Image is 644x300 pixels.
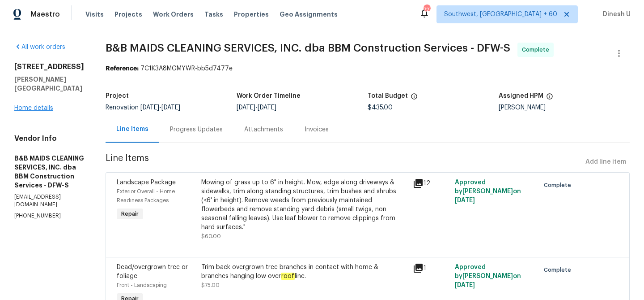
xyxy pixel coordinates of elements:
[14,193,84,209] p: [EMAIL_ADDRESS][DOMAIN_NAME]
[234,10,269,19] span: Properties
[201,234,221,239] span: $60.00
[85,10,104,19] span: Visits
[161,104,180,111] span: [DATE]
[244,125,283,134] div: Attachments
[413,263,449,274] div: 1
[118,209,142,218] span: Repair
[599,10,631,19] span: Dinesh U
[106,43,510,53] span: B&B MAIDS CLEANING SERVICES, INC. dba BBM Construction Services - DFW-S
[237,104,255,111] span: [DATE]
[305,125,329,134] div: Invoices
[201,283,220,288] span: $75.00
[546,93,553,104] span: The hpm assigned to this work order.
[106,64,630,73] div: 7C1K3A8MGMYWR-bb5d7477e
[368,93,408,99] h5: Total Budget
[444,10,557,19] span: Southwest, [GEOGRAPHIC_DATA] + 60
[153,10,194,19] span: Work Orders
[114,10,142,19] span: Projects
[106,154,582,170] span: Line Items
[455,264,521,288] span: Approved by [PERSON_NAME] on
[14,75,84,93] h5: [PERSON_NAME][GEOGRAPHIC_DATA]
[140,104,180,111] span: -
[106,93,129,99] h5: Project
[140,104,159,111] span: [DATE]
[117,189,175,203] span: Exterior Overall - Home Readiness Packages
[14,105,53,111] a: Home details
[106,104,180,111] span: Renovation
[544,181,575,190] span: Complete
[14,134,84,143] h4: Vendor Info
[106,65,139,72] b: Reference:
[14,154,84,190] h5: B&B MAIDS CLEANING SERVICES, INC. dba BBM Construction Services - DFW-S
[14,62,84,71] h2: [STREET_ADDRESS]
[522,45,553,54] span: Complete
[424,5,430,14] div: 727
[237,93,301,99] h5: Work Order Timeline
[544,265,575,274] span: Complete
[413,178,449,189] div: 12
[455,179,521,204] span: Approved by [PERSON_NAME] on
[280,10,338,19] span: Geo Assignments
[117,283,167,288] span: Front - Landscaping
[411,93,418,104] span: The total cost of line items that have been proposed by Opendoor. This sum includes line items th...
[258,104,276,111] span: [DATE]
[499,104,630,111] div: [PERSON_NAME]
[14,212,84,220] p: [PHONE_NUMBER]
[116,125,148,134] div: Line Items
[237,104,276,111] span: -
[14,44,65,50] a: All work orders
[117,264,188,279] span: Dead/overgrown tree or foliage
[170,125,223,134] div: Progress Updates
[281,273,295,280] em: roof
[201,263,407,281] div: Trim back overgrown tree branches in contact with home & branches hanging low over line.
[499,93,543,99] h5: Assigned HPM
[117,179,176,186] span: Landscape Package
[455,197,475,204] span: [DATE]
[455,282,475,288] span: [DATE]
[368,104,393,111] span: $435.00
[204,11,223,17] span: Tasks
[30,10,60,19] span: Maestro
[201,178,407,232] div: Mowing of grass up to 6" in height. Mow, edge along driveways & sidewalks, trim along standing st...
